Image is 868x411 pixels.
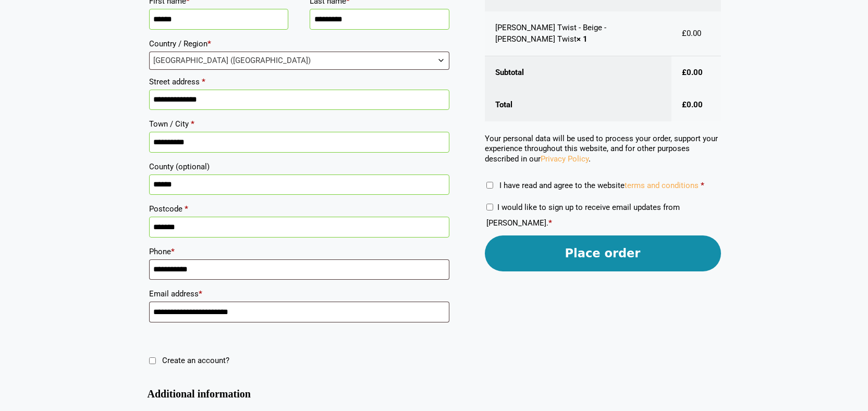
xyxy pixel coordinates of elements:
label: I would like to sign up to receive email updates from [PERSON_NAME]. [486,203,680,228]
span: £ [682,68,687,77]
p: Your personal data will be used to process your order, support your experience throughout this we... [485,134,721,165]
span: £ [682,100,687,109]
td: [PERSON_NAME] Twist - Beige - [PERSON_NAME] Twist [485,11,671,56]
th: Total [485,89,671,121]
span: Create an account? [162,356,229,365]
label: Email address [149,286,449,302]
label: Country / Region [149,36,449,52]
label: Street address [149,74,449,90]
span: (optional) [176,162,210,171]
strong: × 1 [577,34,588,44]
a: Privacy Policy [541,154,589,164]
input: I have read and agree to the websiteterms and conditions * [486,182,493,189]
bdi: 0.00 [682,100,703,109]
th: Subtotal [485,56,671,89]
span: I have read and agree to the website [499,181,699,190]
a: terms and conditions [625,181,699,190]
span: £ [682,29,687,38]
bdi: 0.00 [682,68,703,77]
label: Phone [149,244,449,259]
h3: Additional information [148,392,451,396]
button: Place order [485,235,721,271]
span: United Kingdom (UK) [150,52,449,69]
input: Create an account? [149,357,156,364]
label: County [149,159,449,175]
label: Postcode [149,201,449,217]
bdi: 0.00 [682,29,701,38]
span: Country / Region [149,52,449,70]
label: Town / City [149,116,449,132]
abbr: required [701,181,704,190]
input: I would like to sign up to receive email updates from [PERSON_NAME]. [486,204,493,210]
